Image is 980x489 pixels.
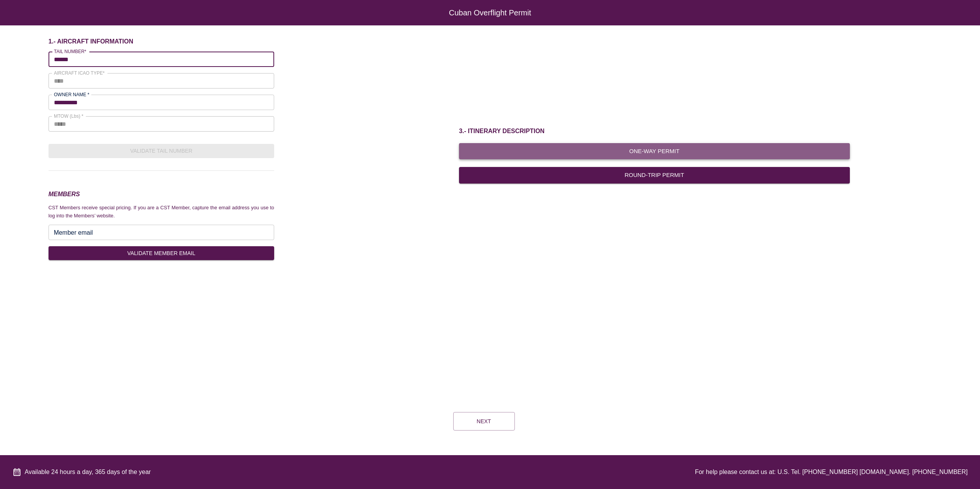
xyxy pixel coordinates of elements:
[54,91,89,98] label: OWNER NAME *
[453,412,515,431] button: Next
[459,143,850,159] button: One-Way Permit
[459,127,850,135] h1: 3.- ITINERARY DESCRIPTION
[695,467,968,477] div: For help please contact us at: U.S. Tel. [PHONE_NUMBER] [DOMAIN_NAME]. [PHONE_NUMBER]
[54,113,83,119] label: MTOW (Lbs) *
[49,189,274,199] h3: MEMBERS
[54,48,86,55] label: TAIL NUMBER*
[459,167,850,183] button: Round-Trip Permit
[49,204,274,220] p: CST Members receive special pricing. If you are a CST Member, capture the email address you use t...
[12,467,151,477] div: Available 24 hours a day, 365 days of the year
[54,70,105,76] label: AIRCRAFT ICAO TYPE*
[31,12,949,13] h6: Cuban Overflight Permit
[49,38,274,45] h6: 1.- AIRCRAFT INFORMATION
[49,246,274,260] button: VALIDATE MEMBER EMAIL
